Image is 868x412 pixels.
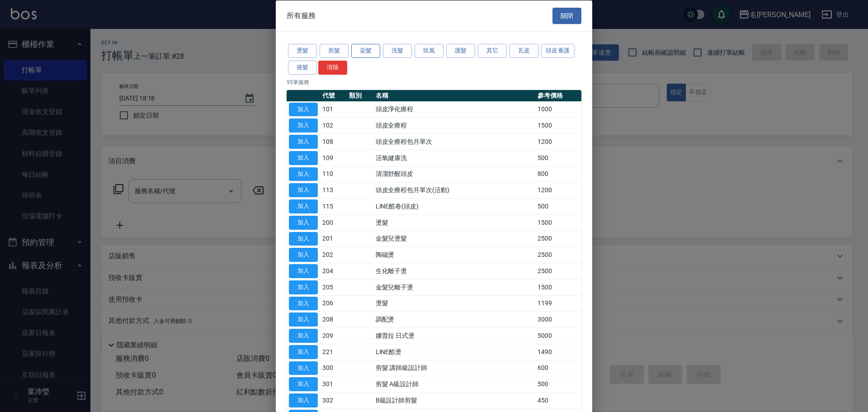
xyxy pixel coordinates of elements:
button: 加入 [289,361,318,375]
button: 加入 [289,199,318,213]
button: 加入 [289,296,318,310]
td: 生化離子燙 [373,263,535,279]
button: 燙髮 [288,44,317,58]
p: 95 筆服務 [287,78,581,86]
td: 1500 [535,214,581,231]
button: 加入 [289,215,318,229]
td: 2500 [535,246,581,263]
td: 200 [320,214,347,231]
td: 3000 [535,311,581,327]
td: 1200 [535,133,581,150]
td: LINE酷燙 [373,344,535,360]
td: 娜普拉 日式燙 [373,327,535,344]
td: 109 [320,150,347,166]
td: 5000 [535,327,581,344]
td: 調配燙 [373,311,535,327]
td: 頭皮全療程包月單次 [373,133,535,150]
td: 450 [535,392,581,408]
button: 清除 [318,60,347,74]
td: 102 [320,117,347,133]
td: 202 [320,246,347,263]
td: 金髮兒離子燙 [373,279,535,295]
th: 類別 [347,90,373,101]
button: 加入 [289,135,318,149]
td: B級設計師剪髮 [373,392,535,408]
td: 208 [320,311,347,327]
td: 108 [320,133,347,150]
td: 1000 [535,101,581,118]
th: 參考價格 [535,90,581,101]
td: 1199 [535,295,581,312]
button: 加入 [289,183,318,197]
td: 頭皮全療程 [373,117,535,133]
td: 1490 [535,344,581,360]
button: 剪髮 [320,44,349,58]
button: 加入 [289,248,318,262]
td: 500 [535,198,581,214]
button: 吹風 [415,44,443,58]
td: 1500 [535,117,581,133]
td: 300 [320,360,347,376]
td: 500 [535,150,581,166]
button: 護髮 [446,44,475,58]
td: 209 [320,327,347,344]
button: 加入 [289,345,318,359]
button: 加入 [289,329,318,343]
td: 頭皮全療程包月單次(活動) [373,182,535,198]
td: 活氧健康洗 [373,150,535,166]
button: 加入 [289,377,318,391]
th: 名稱 [373,90,535,101]
td: 頭皮淨化療程 [373,101,535,118]
td: 陶磁燙 [373,246,535,263]
td: 221 [320,344,347,360]
td: 301 [320,376,347,392]
button: 加入 [289,151,318,165]
td: 1500 [535,279,581,295]
td: LINE酷卷(頭皮) [373,198,535,214]
td: 燙髮 [373,214,535,231]
td: 剪髮 講師級設計師 [373,360,535,376]
td: 金髮兒燙髮 [373,231,535,247]
td: 800 [535,166,581,182]
button: 加入 [289,232,318,246]
td: 205 [320,279,347,295]
button: 染髮 [351,44,380,58]
td: 清潔舒醒頭皮 [373,166,535,182]
td: 剪髮 A級設計師 [373,376,535,392]
button: 加入 [289,118,318,133]
td: 500 [535,376,581,392]
td: 2500 [535,263,581,279]
td: 1200 [535,182,581,198]
td: 110 [320,166,347,182]
button: 加入 [289,393,318,407]
button: 頭皮養護 [541,44,575,58]
button: 加入 [289,102,318,116]
button: 洗髮 [383,44,412,58]
td: 燙髮 [373,295,535,312]
th: 代號 [320,90,347,101]
button: 關閉 [552,7,581,24]
td: 204 [320,263,347,279]
td: 101 [320,101,347,118]
td: 600 [535,360,581,376]
td: 206 [320,295,347,312]
span: 所有服務 [287,11,316,20]
td: 113 [320,182,347,198]
td: 302 [320,392,347,408]
button: 加入 [289,280,318,294]
button: 接髮 [288,60,317,74]
td: 2500 [535,231,581,247]
button: 其它 [478,44,507,58]
td: 201 [320,231,347,247]
button: 加入 [289,264,318,278]
button: 加入 [289,167,318,181]
button: 瓦皮 [509,44,538,58]
td: 115 [320,198,347,214]
button: 加入 [289,313,318,327]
